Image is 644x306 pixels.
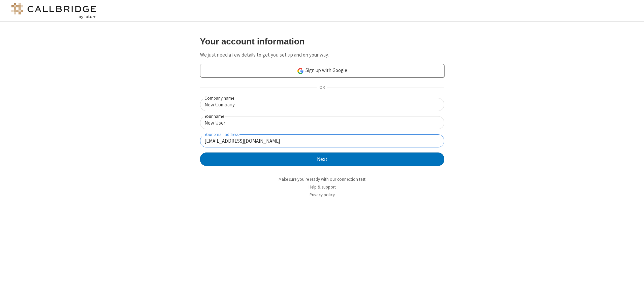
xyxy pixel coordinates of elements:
[200,98,444,111] input: Company name
[317,83,327,93] span: OR
[310,192,335,198] a: Privacy policy
[200,152,444,166] button: Next
[200,64,444,77] a: Sign up with Google
[279,176,365,182] a: Make sure you're ready with our connection test
[200,134,444,147] input: Your email address
[200,37,444,46] h3: Your account information
[200,51,444,59] p: We just need a few details to get you set up and on your way.
[309,184,336,190] a: Help & support
[10,3,98,19] img: logo@2x.png
[200,116,444,129] input: Your name
[297,67,304,75] img: google-icon.png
